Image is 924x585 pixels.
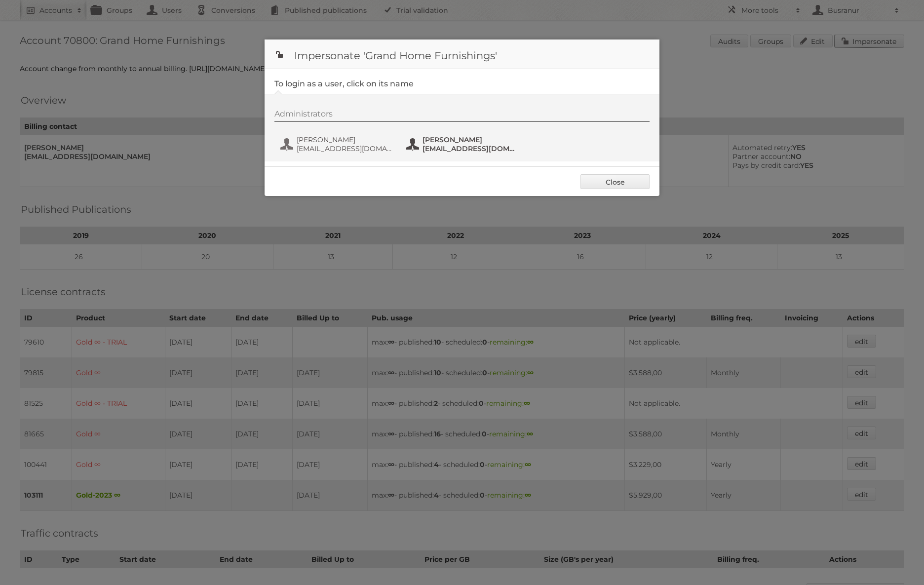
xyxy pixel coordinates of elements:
a: Close [580,174,650,189]
span: [PERSON_NAME] [423,135,518,144]
h1: Impersonate 'Grand Home Furnishings' [265,39,659,69]
span: [EMAIL_ADDRESS][DOMAIN_NAME] [297,144,392,153]
div: Administrators [274,109,650,122]
span: [EMAIL_ADDRESS][DOMAIN_NAME] [423,144,518,153]
button: [PERSON_NAME] [EMAIL_ADDRESS][DOMAIN_NAME] [405,134,521,154]
button: [PERSON_NAME] [EMAIL_ADDRESS][DOMAIN_NAME] [279,134,395,154]
legend: To login as a user, click on its name [274,79,414,88]
span: [PERSON_NAME] [297,135,392,144]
